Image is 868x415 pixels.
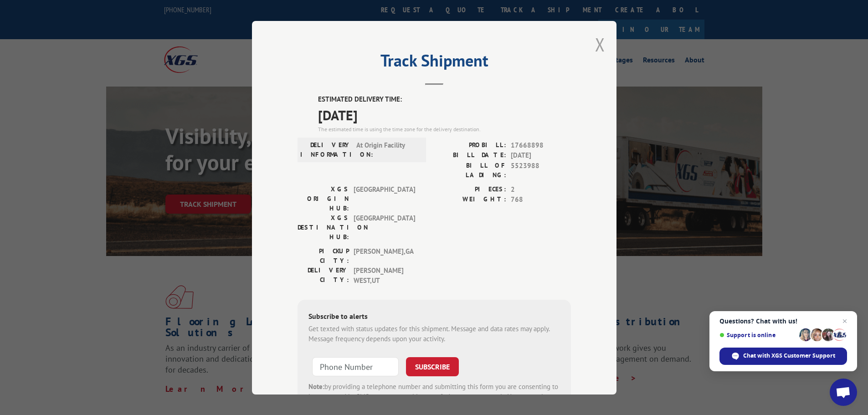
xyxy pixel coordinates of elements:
[356,140,418,159] span: At Origin Facility
[434,150,506,161] label: BILL DATE:
[719,332,796,338] span: Support is online
[354,265,415,286] span: [PERSON_NAME] WEST , UT
[298,54,571,72] h2: Track Shipment
[511,195,571,205] span: 768
[300,140,352,159] label: DELIVERY INFORMATION:
[434,160,506,179] label: BILL OF LADING:
[298,213,349,241] label: XGS DESTINATION HUB:
[308,323,560,344] div: Get texted with status updates for this shipment. Message and data rates may apply. Message frequ...
[434,195,506,205] label: WEIGHT:
[354,246,415,265] span: [PERSON_NAME] , GA
[298,265,349,286] label: DELIVERY CITY:
[719,348,847,365] div: Chat with XGS Customer Support
[839,316,850,327] span: Close chat
[595,32,605,56] button: Close modal
[298,246,349,265] label: PICKUP CITY:
[511,160,571,179] span: 5523988
[434,140,506,150] label: PROBILL:
[511,184,571,195] span: 2
[318,104,571,125] span: [DATE]
[406,357,459,376] button: SUBSCRIBE
[318,125,571,133] div: The estimated time is using the time zone for the delivery destination.
[298,184,349,213] label: XGS ORIGIN HUB:
[434,184,506,195] label: PIECES:
[318,94,571,105] label: ESTIMATED DELIVERY TIME:
[354,213,415,241] span: [GEOGRAPHIC_DATA]
[511,150,571,161] span: [DATE]
[312,357,399,376] input: Phone Number
[354,184,415,213] span: [GEOGRAPHIC_DATA]
[308,382,324,390] strong: Note:
[830,379,857,406] div: Open chat
[511,140,571,150] span: 17668898
[719,318,847,325] span: Questions? Chat with us!
[743,352,835,360] span: Chat with XGS Customer Support
[308,381,560,412] div: by providing a telephone number and submitting this form you are consenting to be contacted by SM...
[308,310,560,323] div: Subscribe to alerts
